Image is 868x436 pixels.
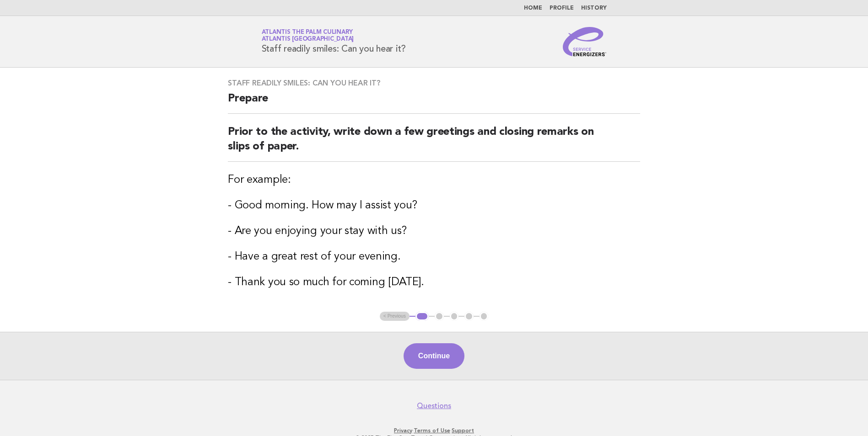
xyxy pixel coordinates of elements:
a: History [581,5,607,11]
button: 1 [415,312,429,321]
a: Home [524,5,542,11]
h3: Staff readily smiles: Can you hear it? [228,79,640,88]
h1: Staff readily smiles: Can you hear it? [262,30,406,53]
a: Profile [550,5,574,11]
h3: - Good morning. How may I assist you? [228,198,640,213]
h3: - Thank you so much for coming [DATE]. [228,275,640,290]
img: Service Energizers [563,27,607,56]
a: Atlantis The Palm CulinaryAtlantis [GEOGRAPHIC_DATA] [262,29,354,42]
a: Questions [417,401,451,410]
h3: - Have a great rest of your evening. [228,250,640,264]
p: · · [154,427,714,434]
h3: - Are you enjoying your stay with us? [228,224,640,239]
a: Privacy [394,427,412,434]
button: Continue [404,343,464,369]
a: Terms of Use [414,427,450,434]
h3: For example: [228,173,640,187]
a: Support [452,427,474,434]
span: Atlantis [GEOGRAPHIC_DATA] [262,37,354,43]
h2: Prepare [228,91,640,114]
h2: Prior to the activity, write down a few greetings and closing remarks on slips of paper. [228,125,640,162]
